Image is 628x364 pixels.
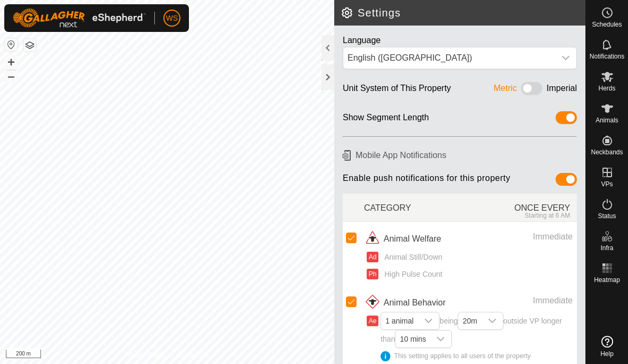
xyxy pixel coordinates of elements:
[381,269,442,280] span: High Pulse Count
[458,312,481,329] span: 20m
[343,111,429,128] div: Show Segment Length
[586,332,628,361] a: Help
[486,294,573,307] div: Immediate
[596,117,618,123] span: Animals
[494,82,517,98] div: Metric
[364,196,470,219] div: CATEGORY
[23,39,36,52] button: Map Layers
[470,196,577,219] div: ONCE EVERY
[594,277,620,283] span: Heatmap
[364,230,381,247] img: animal welfare icon
[381,252,442,263] span: Animal Still/Down
[592,21,622,28] span: Schedules
[418,312,439,329] div: dropdown trigger
[598,85,615,92] span: Herds
[364,294,381,311] img: animal behavior icon
[590,53,624,60] span: Notifications
[338,146,581,164] h6: Mobile App Notifications
[395,330,430,348] span: 10 mins
[5,70,18,82] button: –
[600,245,613,251] span: Infra
[125,350,165,360] a: Privacy Policy
[381,351,573,361] div: This setting applies to all users of the property
[367,252,378,262] button: Ad
[381,317,573,361] span: being outside VP longer than
[555,47,576,69] div: dropdown trigger
[341,6,585,19] h2: Settings
[598,213,616,219] span: Status
[343,173,510,189] span: Enable push notifications for this property
[348,52,551,64] div: English ([GEOGRAPHIC_DATA])
[601,181,613,187] span: VPs
[13,9,146,28] img: Gallagher Logo
[367,316,378,326] button: Ae
[343,47,555,69] span: English (US)
[5,38,18,51] button: Reset Map
[178,350,209,360] a: Contact Us
[470,212,570,219] div: Starting at 6 AM
[430,330,451,348] div: dropdown trigger
[5,56,18,69] button: +
[482,312,503,329] div: dropdown trigger
[381,312,418,329] span: 1 animal
[486,230,573,243] div: Immediate
[547,82,577,98] div: Imperial
[384,296,446,309] span: Animal Behavior
[343,82,451,98] div: Unit System of This Property
[384,233,441,245] span: Animal Welfare
[343,34,577,47] div: Language
[600,351,614,357] span: Help
[591,149,623,155] span: Neckbands
[367,269,378,279] button: Ph
[166,13,178,24] span: WS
